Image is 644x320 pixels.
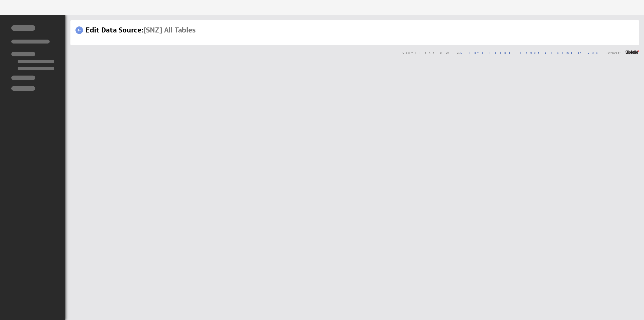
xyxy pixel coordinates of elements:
h1: Edit Data Source: [86,25,196,35]
span: Copyright © 2025 [403,51,514,54]
a: Trust & Terms of Use [520,51,601,54]
span: Powered by [607,51,621,54]
img: skeleton-sidenav.svg [11,25,54,91]
span: [SNZ] All Tables [143,25,196,35]
a: Klipfolio Inc. [460,51,514,54]
img: logo-footer.png [625,50,639,54]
